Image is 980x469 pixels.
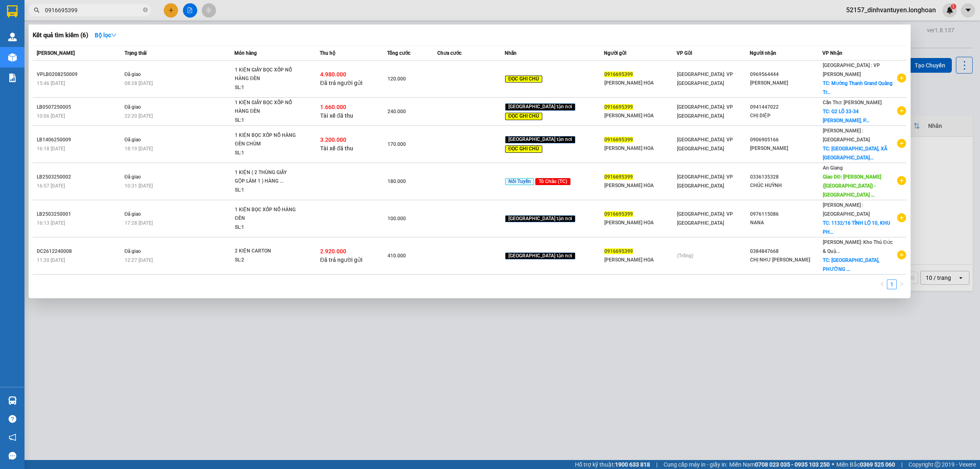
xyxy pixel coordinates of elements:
[505,252,575,260] span: [GEOGRAPHIC_DATA] tận nơi
[37,113,65,119] span: 10:06 [DATE]
[604,71,633,77] span: 0916695399
[125,183,153,189] span: 10:31 [DATE]
[604,181,676,190] div: [PERSON_NAME] HOA
[320,104,346,110] span: 1.660.000
[604,219,676,227] div: [PERSON_NAME] HOA
[125,50,147,56] span: Trạng thái
[750,247,822,256] div: 0384847668
[8,74,17,82] img: solution-icon
[677,71,733,86] span: [GEOGRAPHIC_DATA]: VP [GEOGRAPHIC_DATA]
[750,219,822,227] div: NANA
[37,103,122,112] div: LB0507250005
[823,63,880,77] span: [GEOGRAPHIC_DATA] : VP [PERSON_NAME]
[235,168,296,186] div: 1 KIỆN ( 2 THÙNG GIẤY GỘP LÀM 1 ) HÀNG ...
[604,112,676,120] div: [PERSON_NAME] HOA
[125,137,141,143] span: Đã giao
[823,100,882,105] span: Cần Thơ: [PERSON_NAME]
[388,109,406,114] span: 240.000
[388,141,406,147] span: 170.000
[677,50,692,56] span: VP Gửi
[235,256,296,265] div: SL: 2
[387,50,410,56] span: Tổng cước
[899,281,904,286] span: right
[604,79,676,87] div: [PERSON_NAME] HOA
[505,103,575,111] span: [GEOGRAPHIC_DATA] tận nơi
[37,173,122,181] div: LB2503250002
[823,109,869,123] span: TC: G2 LÔ 33-34 [PERSON_NAME], P...
[823,80,893,95] span: TC: Mường Thanh Grand Quảng Tr...
[320,71,346,78] span: 4.980.000
[388,76,406,82] span: 120.000
[235,116,296,125] div: SL: 1
[37,247,122,256] div: DC2612240008
[125,146,153,152] span: 18:19 [DATE]
[45,6,141,15] input: Tìm tên, số ĐT hoặc mã đơn
[8,33,17,41] img: warehouse-icon
[235,149,296,158] div: SL: 1
[823,239,893,254] span: [PERSON_NAME]: Kho Thủ Đức & Quậ...
[823,146,887,161] span: TC: [GEOGRAPHIC_DATA], XÃ [GEOGRAPHIC_DATA]...
[37,80,65,86] span: 15:46 [DATE]
[8,396,17,405] img: warehouse-icon
[7,5,18,18] img: logo-vxr
[677,211,733,226] span: [GEOGRAPHIC_DATA]: VP [GEOGRAPHIC_DATA]
[505,136,575,143] span: [GEOGRAPHIC_DATA] tận nơi
[887,280,896,289] a: 1
[37,220,65,226] span: 16:13 [DATE]
[320,248,346,255] span: 2.920.000
[125,80,153,86] span: 08:28 [DATE]
[235,131,296,149] div: 1 KIỆN BỌC XỐP NỔ HÀNG ĐÈN CHÙM
[235,186,296,195] div: SL: 1
[604,137,633,143] span: 0916695399
[604,104,633,110] span: 0916695399
[95,32,117,38] strong: Bộ lọc
[320,50,335,56] span: Thu hộ
[388,253,406,259] span: 410.000
[750,210,822,219] div: 0976115086
[750,50,776,56] span: Người nhận
[125,257,153,263] span: 12:27 [DATE]
[604,50,626,56] span: Người gửi
[750,256,822,264] div: CHỊ NHƯ [PERSON_NAME]
[37,183,65,189] span: 16:57 [DATE]
[822,50,842,56] span: VP Nhận
[897,106,906,115] span: plus-circle
[677,104,733,119] span: [GEOGRAPHIC_DATA]: VP [GEOGRAPHIC_DATA]
[750,173,822,181] div: 0336135328
[37,136,122,144] div: LB1406250009
[37,70,122,79] div: VPLB0208250009
[88,29,123,42] button: Bộ lọcdown
[37,50,75,56] span: [PERSON_NAME]
[37,257,65,263] span: 11:20 [DATE]
[823,174,881,198] span: Giao DĐ: [PERSON_NAME] ([GEOGRAPHIC_DATA]) - [GEOGRAPHIC_DATA] ...
[887,279,897,289] li: 1
[535,178,570,185] span: Tô Châu (TC)
[125,248,141,254] span: Đã giao
[320,145,353,152] span: Tài xế đã thu
[823,165,843,171] span: An Giang
[897,74,906,83] span: plus-circle
[33,31,88,40] h3: Kết quả tìm kiếm ( 6 )
[897,250,906,259] span: plus-circle
[235,98,296,116] div: 1 KIỆN GIẤY BỌC XỐP NỔ HÀNG ĐÈN
[125,104,141,110] span: Đã giao
[8,53,17,62] img: warehouse-icon
[34,7,40,13] span: search
[505,145,543,153] span: ĐỌC GHI CHÚ
[125,174,141,180] span: Đã giao
[750,181,822,190] div: CHÚC HUỲNH
[37,210,122,219] div: LB2503250001
[111,32,117,38] span: down
[897,279,906,289] li: Next Page
[604,211,633,217] span: 0916695399
[604,248,633,254] span: 0916695399
[235,223,296,232] div: SL: 1
[823,128,870,143] span: [PERSON_NAME] : [GEOGRAPHIC_DATA]
[505,50,517,56] span: Nhãn
[9,433,16,441] span: notification
[505,113,543,120] span: ĐỌC GHI CHÚ
[125,113,153,119] span: 22:20 [DATE]
[235,66,296,83] div: 1 KIỆN GIẤY BỌC XỐP NỔ HÀNG ĐÈN
[143,7,148,12] span: close-circle
[823,257,880,272] span: TC: [GEOGRAPHIC_DATA], PHƯỜNG ...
